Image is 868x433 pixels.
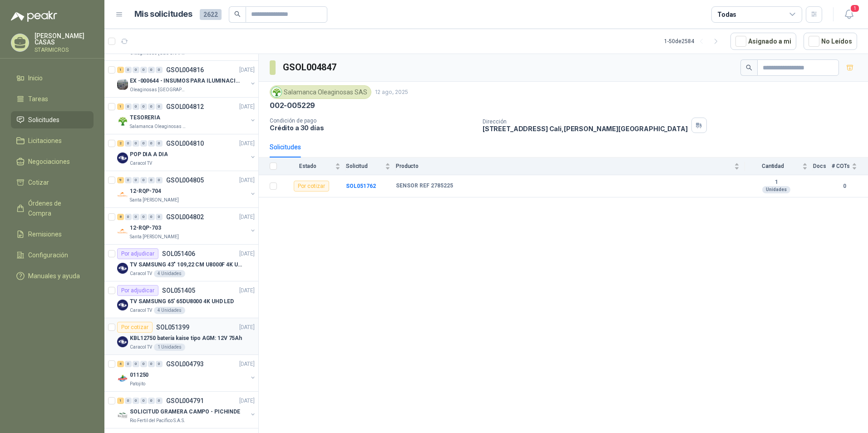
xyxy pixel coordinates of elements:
[130,187,161,196] p: 12-RQP-704
[140,398,147,404] div: 0
[156,67,163,73] div: 0
[130,224,161,232] p: 12-RQP-703
[133,177,139,183] div: 0
[125,177,132,183] div: 0
[813,157,832,175] th: Docs
[270,124,475,132] p: Crédito a 30 días
[130,86,187,93] p: Oleaginosas [GEOGRAPHIC_DATA][PERSON_NAME]
[28,271,80,281] span: Manuales y ayuda
[166,214,204,220] p: GSOL004802
[117,263,128,274] img: Company Logo
[125,67,132,73] div: 0
[270,101,315,110] p: 002-005229
[396,163,732,169] span: Producto
[140,67,147,73] div: 0
[133,103,139,110] div: 0
[133,398,139,404] div: 0
[130,160,152,167] p: Caracol TV
[396,157,745,175] th: Producto
[346,157,396,175] th: Solicitud
[130,197,179,204] p: Santa [PERSON_NAME]
[346,183,376,189] a: SOL051762
[125,214,132,220] div: 0
[130,297,234,306] p: TV SAMSUNG 65' 65DU8000 4K UHD LED
[282,163,333,169] span: Estado
[11,69,94,87] a: Inicio
[294,181,329,192] div: Por cotizar
[117,361,124,367] div: 4
[130,150,168,159] p: POP DIA A DIA
[746,64,752,71] span: search
[117,395,256,424] a: 1 0 0 0 0 0 GSOL004791[DATE] Company LogoSOLICITUD GRAMERA CAMPO - PICHINDERio Fertil del Pacífic...
[130,261,243,269] p: TV SAMSUNG 43" 109,22 CM U8000F 4K UHD
[117,410,128,421] img: Company Logo
[832,163,850,169] span: # COTs
[148,67,155,73] div: 0
[154,344,185,351] div: 1 Unidades
[117,336,128,347] img: Company Logo
[125,361,132,367] div: 0
[717,10,736,20] div: Todas
[130,270,152,277] p: Caracol TV
[745,179,808,186] b: 1
[239,360,255,369] p: [DATE]
[745,157,813,175] th: Cantidad
[148,103,155,110] div: 0
[832,182,857,191] b: 0
[239,286,255,295] p: [DATE]
[11,111,94,128] a: Solicitudes
[730,33,796,50] button: Asignado a mi
[148,361,155,367] div: 0
[117,322,153,333] div: Por cotizar
[130,371,148,379] p: 011250
[483,125,688,133] p: [STREET_ADDRESS] Cali , [PERSON_NAME][GEOGRAPHIC_DATA]
[156,177,163,183] div: 0
[117,67,124,73] div: 1
[346,163,383,169] span: Solicitud
[841,6,857,23] button: 1
[156,103,163,110] div: 0
[117,116,128,127] img: Company Logo
[148,177,155,183] div: 0
[11,246,94,264] a: Configuración
[28,177,49,187] span: Cotizar
[156,398,163,404] div: 0
[282,157,346,175] th: Estado
[239,103,255,111] p: [DATE]
[117,285,158,296] div: Por adjudicar
[166,361,204,367] p: GSOL004793
[166,177,204,183] p: GSOL004805
[130,233,179,241] p: Santa [PERSON_NAME]
[11,174,94,191] a: Cotizar
[745,163,800,169] span: Cantidad
[239,213,255,221] p: [DATE]
[396,182,453,190] b: SENSOR REF 2785225
[11,90,94,108] a: Tareas
[117,101,256,130] a: 1 0 0 0 0 0 GSOL004812[DATE] Company LogoTESORERIASalamanca Oleaginosas SAS
[664,34,723,49] div: 1 - 50 de 2584
[11,132,94,149] a: Licitaciones
[117,140,124,147] div: 2
[162,251,195,257] p: SOL051406
[234,11,241,17] span: search
[148,214,155,220] div: 0
[28,229,62,239] span: Remisiones
[28,198,85,218] span: Órdenes de Compra
[283,60,338,74] h3: GSOL004847
[166,140,204,147] p: GSOL004810
[28,73,43,83] span: Inicio
[11,226,94,243] a: Remisiones
[134,8,192,21] h1: Mis solicitudes
[117,359,256,388] a: 4 0 0 0 0 0 GSOL004793[DATE] Company Logo011250Patojito
[28,136,62,146] span: Licitaciones
[832,157,868,175] th: # COTs
[133,361,139,367] div: 0
[239,250,255,258] p: [DATE]
[117,64,256,93] a: 1 0 0 0 0 0 GSOL004816[DATE] Company LogoEX -000644 - INSUMOS PARA ILUMINACIONN ZONA DE CLAOleagi...
[117,300,128,310] img: Company Logo
[117,226,128,237] img: Company Logo
[140,103,147,110] div: 0
[117,138,256,167] a: 2 0 0 0 0 0 GSOL004810[DATE] Company LogoPOP DIA A DIACaracol TV
[28,94,48,104] span: Tareas
[130,77,243,85] p: EX -000644 - INSUMOS PARA ILUMINACIONN ZONA DE CLA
